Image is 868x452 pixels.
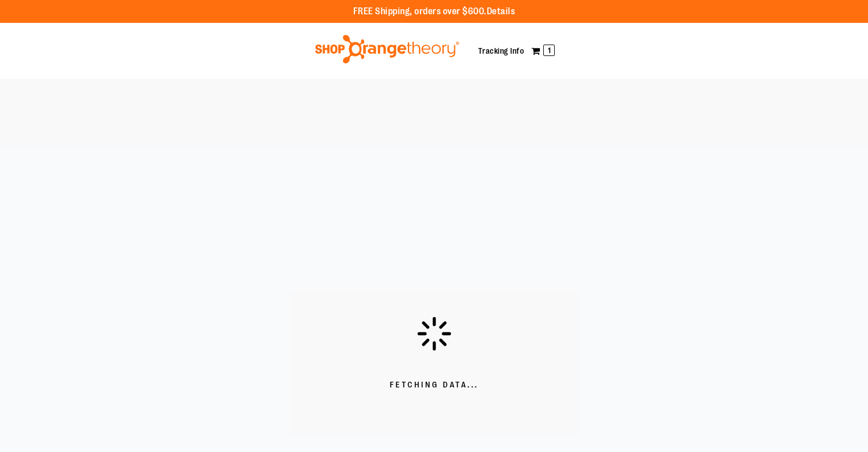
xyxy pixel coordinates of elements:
p: FREE Shipping, orders over $600. [353,5,515,18]
span: Fetching Data... [390,379,479,391]
a: Details [487,6,515,17]
a: Tracking Info [478,46,524,55]
img: Shop Orangetheory [313,35,461,63]
span: 1 [543,45,555,56]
